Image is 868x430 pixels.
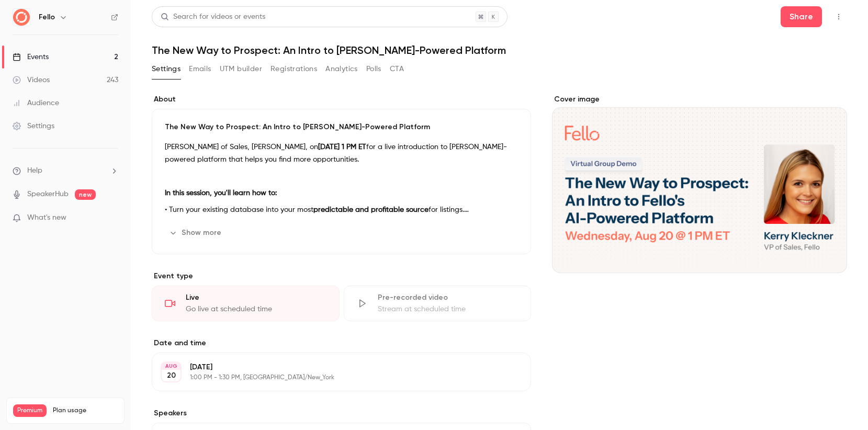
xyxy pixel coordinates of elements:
div: Audience [13,98,59,108]
div: Events [13,52,49,62]
li: help-dropdown-opener [13,165,118,176]
label: Date and time [152,338,531,348]
p: Event type [152,271,531,281]
span: What's new [27,212,66,223]
section: Cover image [552,94,847,273]
strong: predictable and profitable source [313,206,429,213]
div: LiveGo live at scheduled time [152,286,340,321]
div: Pre-recorded videoStream at scheduled time [344,286,532,321]
div: Settings [13,121,54,131]
button: Settings [152,61,181,77]
p: 1:00 PM - 1:30 PM, [GEOGRAPHIC_DATA]/New_York [190,374,476,382]
div: v 4.0.25 [29,17,51,25]
h1: The New Way to Prospect: An Intro to [PERSON_NAME]-Powered Platform [152,44,847,56]
p: [PERSON_NAME] of Sales, [PERSON_NAME], on for a live introduction to [PERSON_NAME]-powered platfo... [165,141,518,166]
iframe: Noticeable Trigger [106,213,118,223]
span: Plan usage [53,406,118,415]
div: Pre-recorded video [378,292,518,303]
div: Go live at scheduled time [186,304,326,314]
button: Emails [189,61,211,77]
div: Domain: [DOMAIN_NAME] [27,27,115,36]
button: UTM builder [220,61,262,77]
span: Premium [13,404,47,417]
a: SpeakerHub [27,189,69,200]
button: Polls [366,61,381,77]
img: tab_domain_overview_orange.svg [28,61,37,69]
div: AUG [162,363,181,370]
label: About [152,94,531,105]
div: Search for videos or events [161,12,265,22]
img: Fello [13,9,30,26]
button: Show more [165,224,228,241]
label: Speakers [152,408,531,418]
p: The New Way to Prospect: An Intro to [PERSON_NAME]-Powered Platform [165,122,518,132]
button: Analytics [325,61,358,77]
div: Stream at scheduled time [378,304,518,314]
strong: In this session, you'll learn how to: [165,189,277,197]
label: Cover image [552,94,847,105]
div: Domain Overview [40,62,94,69]
div: Live [186,292,326,303]
span: Help [27,165,42,176]
img: website_grey.svg [17,27,25,36]
div: Keywords by Traffic [116,62,176,69]
button: CTA [390,61,404,77]
button: Registrations [270,61,317,77]
strong: [DATE] 1 PM ET [318,143,366,151]
img: tab_keywords_by_traffic_grey.svg [104,61,112,69]
p: • Turn your existing database into your most for listings. [165,203,518,216]
div: Videos [13,75,50,85]
span: new [75,189,96,200]
p: 20 [167,370,176,381]
img: logo_orange.svg [17,17,25,25]
p: [DATE] [190,362,476,372]
h6: Fello [39,12,55,22]
button: Share [781,6,822,27]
